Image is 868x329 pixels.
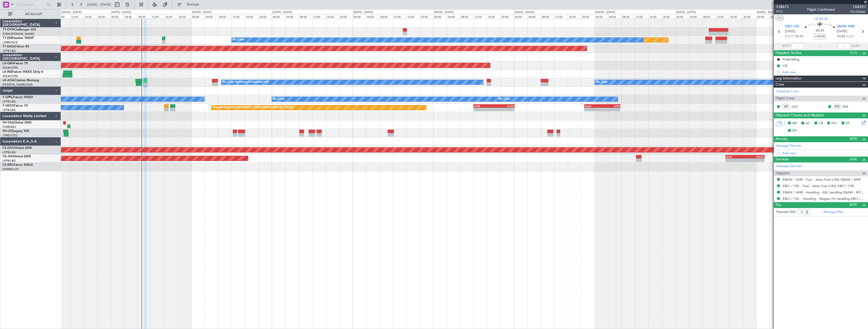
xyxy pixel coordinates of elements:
a: LFPB/LBG [3,108,16,112]
span: LX-AOA [814,16,828,22]
a: CS-JHHGlobal 6000 [3,155,31,158]
span: T7-DYN [3,28,14,31]
div: - [602,108,620,111]
span: CS-JHH [3,155,14,158]
span: 538673 [776,4,789,9]
div: 00:00 [353,14,366,19]
div: LFPB [474,105,494,108]
a: LX-INBFalcon 900EX EASy II [3,70,43,74]
div: Add new [782,151,865,155]
span: LXA59J [850,4,865,9]
div: 12:00 [716,14,729,19]
div: Flight Confirmed [807,7,835,12]
div: 16:00 [84,14,97,19]
a: LFPB/LBG [3,100,16,104]
a: Manage Permits [776,143,801,149]
div: 20:00 [339,14,353,19]
div: 00:00 [433,14,447,19]
span: (0/0) [850,136,857,141]
div: 04:00 [285,14,299,19]
div: 04:00 [527,14,541,19]
div: 12:00 [393,14,406,19]
span: 9H-YAA [3,121,14,124]
a: FCBB/BZV [3,125,16,129]
a: DNMM/LOS [3,167,18,171]
span: ELDT [846,34,854,39]
a: CS-RRCFalcon 900LX [3,163,33,167]
a: LFPB/LBG [3,159,16,163]
span: 10:10 [795,34,803,39]
div: Add new [782,70,865,74]
div: [DATE] - [DATE] [62,10,82,15]
div: 08:00 [702,14,716,19]
span: ETOT [785,34,794,39]
span: CS-DOU [3,147,15,150]
a: EBCI / CRL - Handling - Belgian Flt Handling EBCI / CRL [783,197,865,201]
div: 16:00 [487,14,501,19]
a: 9H-LPZLegacy 500 [3,130,29,133]
div: 16:00 [729,14,743,19]
div: Planned Maint [GEOGRAPHIC_DATA] ([GEOGRAPHIC_DATA]) [213,104,293,111]
div: 12:00 [554,14,568,19]
div: 16:00 [164,14,178,19]
div: 20:00 [97,14,111,19]
button: Refresh [175,1,205,9]
div: 12:00 [151,14,164,19]
a: EDLW/DTM [3,66,18,70]
a: LFMN/NCE [3,40,18,44]
div: 20:00 [178,14,191,19]
div: 08:00 [299,14,312,19]
a: [PERSON_NAME]/QSA [3,83,33,87]
div: - [494,108,514,111]
div: 00:00 [675,14,689,19]
div: 00:00 [272,14,285,19]
span: [DATE] - [DATE] [87,2,111,7]
span: FFC [831,121,837,126]
div: [DATE] - [DATE] [515,10,534,15]
div: 20:00 [501,14,514,19]
span: CS-RRC [3,163,14,167]
div: 08:00 [218,14,232,19]
div: - [474,108,494,111]
span: (1/1) [850,50,857,56]
div: 00:00 [595,14,608,19]
div: 08:00 [57,14,70,19]
span: 00:35 [816,28,824,33]
a: EBAW / ANR - Fuel - Jetex Fuel (LXA) EBAW / ANR [783,177,861,182]
a: LFPB/LBG [3,150,16,154]
a: EDLW/DTM [3,74,18,78]
button: All Aircraft [6,10,56,18]
a: QVS [791,104,803,109]
div: KLAX [585,105,602,108]
div: [DATE] - [DATE] [757,10,777,15]
div: 16:00 [568,14,581,19]
a: LFMD/CEQ [3,133,17,137]
div: 08:00 [460,14,474,19]
a: T7-DYNChallenger 604 [3,28,36,31]
div: [DATE] - [DATE] [595,10,615,15]
div: 20:00 [581,14,595,19]
span: Flight Crew [776,96,795,101]
span: MF [792,121,797,126]
span: LX-AOA [3,79,14,82]
div: No Crew [273,95,285,103]
span: Permits [776,136,788,142]
div: No Crew [233,36,245,44]
div: - [726,159,745,162]
div: [DATE] - [DATE] [676,10,696,15]
div: 12:00 [232,14,245,19]
span: CR [819,121,823,126]
div: 20:00 [420,14,433,19]
div: No Crew [498,95,510,103]
span: Pax [776,202,781,208]
div: 20:00 [662,14,676,19]
div: 04:00 [366,14,379,19]
div: 04:00 [124,14,137,19]
div: 16:00 [406,14,420,19]
span: [DATE] [837,29,847,34]
span: AC [806,121,810,126]
a: LX-GBHFalcon 7X [3,62,28,65]
div: 20:00 [258,14,272,19]
div: [DATE] - [DATE] [192,10,212,15]
div: 12:00 [474,14,487,19]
